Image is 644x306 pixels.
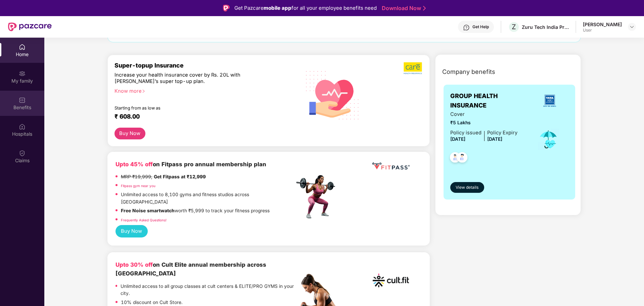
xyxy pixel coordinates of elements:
span: View details [456,184,478,191]
img: fppp.png [371,160,411,172]
span: Company benefits [442,67,495,77]
img: cult.png [371,260,411,301]
img: svg+xml;base64,PHN2ZyBpZD0iRHJvcGRvd24tMzJ4MzIiIHhtbG5zPSJodHRwOi8vd3d3LnczLm9yZy8yMDAwL3N2ZyIgd2... [629,24,635,30]
div: Get Pazcare for all your employee benefits need [234,4,377,12]
span: Z [512,23,516,31]
button: Buy Now [114,128,145,139]
div: [PERSON_NAME] [583,21,622,28]
span: [DATE] [450,136,465,142]
img: insurerLogo [541,92,559,110]
div: User [583,28,622,33]
img: svg+xml;base64,PHN2ZyBpZD0iSGVscC0zMngzMiIgeG1sbnM9Imh0dHA6Ly93d3cudzMub3JnLzIwMDAvc3ZnIiB3aWR0aD... [463,24,470,31]
b: Upto 30% off [116,261,153,268]
div: Policy Expiry [487,129,517,137]
div: Increase your health insurance cover by Rs. 20L with [PERSON_NAME]’s super top-up plan. [114,72,265,85]
b: Upto 45% off [116,161,153,168]
img: svg+xml;base64,PHN2ZyBpZD0iQmVuZWZpdHMiIHhtbG5zPSJodHRwOi8vd3d3LnczLm9yZy8yMDAwL3N2ZyIgd2lkdGg9Ij... [19,97,26,103]
span: ₹5 Lakhs [450,119,517,127]
img: svg+xml;base64,PHN2ZyB4bWxucz0iaHR0cDovL3d3dy53My5vcmcvMjAwMC9zdmciIHhtbG5zOnhsaW5rPSJodHRwOi8vd3... [301,62,365,127]
span: GROUP HEALTH INSURANCE [450,91,531,111]
span: right [142,89,145,93]
strong: Free Noise smartwatch [121,208,175,213]
span: [DATE] [487,136,502,142]
div: Zuru Tech India Private Limited [522,24,569,30]
img: Stroke [423,5,426,12]
a: Download Now [382,5,424,12]
div: Get Help [472,24,489,30]
img: icon [538,128,559,150]
button: Buy Now [116,225,148,237]
img: svg+xml;base64,PHN2ZyB4bWxucz0iaHR0cDovL3d3dy53My5vcmcvMjAwMC9zdmciIHdpZHRoPSI0OC45NDMiIGhlaWdodD... [454,150,470,167]
button: View details [450,182,484,193]
div: Starting from as low as [114,105,266,110]
img: svg+xml;base64,PHN2ZyBpZD0iQ2xhaW0iIHhtbG5zPSJodHRwOi8vd3d3LnczLm9yZy8yMDAwL3N2ZyIgd2lkdGg9IjIwIi... [19,150,26,157]
img: fpp.png [294,173,341,220]
a: Frequently Asked Questions! [121,218,167,222]
div: ₹ 608.00 [114,113,288,121]
b: on Fitpass pro annual membership plan [116,161,266,168]
img: New Pazcare Logo [8,23,52,31]
div: Policy issued [450,129,481,137]
strong: mobile app [264,5,291,11]
p: Unlimited access to all group classes at cult centers & ELITE/PRO GYMS in your city. [121,283,294,297]
a: Fitpass gym near you [121,184,155,188]
strong: Get Fitpass at ₹12,999 [154,174,206,179]
img: svg+xml;base64,PHN2ZyBpZD0iSG9tZSIgeG1sbnM9Imh0dHA6Ly93d3cudzMub3JnLzIwMDAvc3ZnIiB3aWR0aD0iMjAiIG... [19,44,26,50]
span: Cover [450,111,517,118]
img: svg+xml;base64,PHN2ZyBpZD0iSG9zcGl0YWxzIiB4bWxucz0iaHR0cDovL3d3dy53My5vcmcvMjAwMC9zdmciIHdpZHRoPS... [19,123,26,130]
div: Know more [114,88,290,93]
img: svg+xml;base64,PHN2ZyB4bWxucz0iaHR0cDovL3d3dy53My5vcmcvMjAwMC9zdmciIHdpZHRoPSI0OC45NDMiIGhlaWdodD... [447,150,463,167]
b: on Cult Elite annual membership across [GEOGRAPHIC_DATA] [116,261,266,277]
del: MRP ₹19,999, [121,174,152,179]
p: Unlimited access to 8,100 gyms and fitness studios across [GEOGRAPHIC_DATA] [121,191,294,206]
p: worth ₹5,999 to track your fitness progress [121,207,270,215]
div: Super-topup Insurance [114,62,294,69]
img: Logo [223,5,230,11]
img: svg+xml;base64,PHN2ZyB3aWR0aD0iMjAiIGhlaWdodD0iMjAiIHZpZXdCb3g9IjAgMCAyMCAyMCIgZmlsbD0ibm9uZSIgeG... [19,70,26,77]
img: b5dec4f62d2307b9de63beb79f102df3.png [404,62,423,75]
